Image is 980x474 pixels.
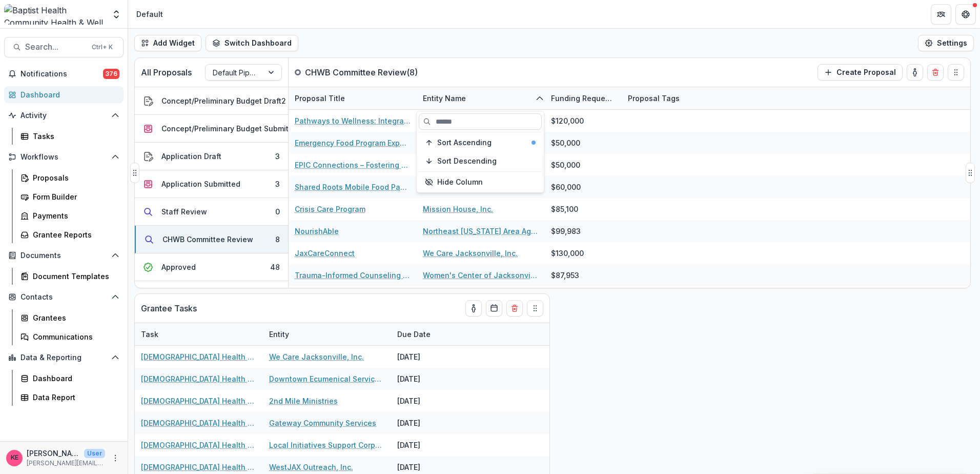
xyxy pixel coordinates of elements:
button: Add Widget [134,35,201,51]
a: Form Builder [16,188,124,205]
div: Katie E [11,455,18,461]
button: Hide Column [419,174,542,190]
div: 3 [275,151,280,162]
svg: sorted ascending [536,94,544,103]
button: Open Data & Reporting [4,349,124,366]
button: Switch Dashboard [206,35,298,51]
p: [PERSON_NAME][EMAIL_ADDRESS][DOMAIN_NAME] [27,459,105,468]
span: Contacts [21,293,107,302]
button: Delete card [506,300,523,317]
a: Dashboard [4,86,124,103]
span: Data & Reporting [21,353,107,362]
a: Communications [16,328,124,345]
div: Data Report [33,392,115,403]
div: $50,000 [551,137,580,148]
a: Women's Center of Jacksonville, Inc [423,270,539,281]
a: Mission House, Inc. [423,204,493,214]
a: Grantees [16,309,124,326]
div: Entity [263,329,295,340]
button: Concept/Preliminary Budget Draft2 [135,87,288,115]
p: All Proposals [141,66,192,78]
span: Notifications [21,70,103,78]
img: Baptist Health Community Health & Well Being logo [4,4,105,25]
div: $87,953 [551,270,579,281]
span: Activity [21,111,107,120]
button: Drag [130,163,139,183]
button: Create Proposal [818,64,903,81]
div: Funding Requested [545,87,622,109]
button: Open Contacts [4,289,124,305]
a: [DEMOGRAPHIC_DATA] Health Strategic Investment Impact Report [141,351,257,362]
button: Sort Descending [419,153,542,169]
div: 3 [275,179,280,189]
button: Application Submitted3 [135,170,288,198]
a: Shared Roots Mobile Food Pantry [295,182,411,192]
div: Staff Review [161,206,207,217]
div: Task [135,323,263,345]
div: Document Templates [33,271,115,282]
div: Concept/Preliminary Budget Submitted [161,123,300,134]
div: Payments [33,210,115,221]
div: $130,000 [551,248,584,259]
div: [DATE] [391,368,468,390]
div: Entity [263,323,391,345]
a: Crisis Care Program [295,204,365,214]
div: $50,000 [551,160,580,170]
span: Sort Descending [437,157,497,166]
button: Calendar [486,300,502,317]
button: Drag [966,163,975,183]
button: Notifications376 [4,66,124,82]
span: Sort Ascending [437,139,492,147]
a: Data Report [16,389,124,406]
a: Downtown Ecumenical Services Council - DESC [269,373,385,384]
button: Drag [948,64,964,81]
button: Open entity switcher [109,4,124,25]
a: [DEMOGRAPHIC_DATA] Health Strategic Investment Impact Report 2 [141,373,257,384]
button: Search... [4,37,124,57]
button: Approved48 [135,253,288,281]
button: More [109,452,121,464]
a: Payments [16,207,124,224]
span: 376 [103,69,119,79]
div: Proposal Tags [622,87,750,109]
a: Grantee Reports [16,226,124,243]
div: Entity Name [417,87,545,109]
div: $60,000 [551,182,581,192]
div: Grantees [33,312,115,323]
div: Due Date [391,323,468,345]
a: [DEMOGRAPHIC_DATA] Health Strategic Investment Impact Report 2 [141,440,257,450]
span: Documents [21,251,107,260]
a: EPIC Connections – Fostering community and behavioral health linkages [295,160,411,170]
a: Dashboard [16,370,124,387]
a: Gateway Community Services [269,418,376,428]
div: Proposals [33,172,115,183]
div: Communications [33,331,115,342]
a: Pathways to Wellness: Integrated Mental Health Access for Northeast [US_STATE] Villages Supportiv... [295,115,411,126]
div: [DATE] [391,412,468,434]
a: Local Initiatives Support Corporation [269,440,385,450]
a: Tasks [16,128,124,145]
button: Sort Ascending [419,134,542,151]
div: Task [135,329,165,340]
a: Emergency Food Program Expansion [295,137,411,148]
button: Delete card [927,64,944,81]
div: Dashboard [33,373,115,384]
a: Document Templates [16,268,124,285]
button: Application Draft3 [135,143,288,170]
div: Due Date [391,329,437,340]
div: Proposal Title [289,87,417,109]
div: [DATE] [391,390,468,412]
button: Get Help [955,4,976,25]
a: 2nd Mile Ministries [269,396,338,406]
div: Proposal Title [289,93,351,104]
div: Proposal Tags [622,93,686,104]
p: User [84,449,105,458]
div: CHWB Committee Review [162,234,253,245]
div: Default [136,9,163,19]
div: Tasks [33,131,115,142]
div: 2 [281,95,286,106]
button: Concept/Preliminary Budget Submitted2 [135,115,288,143]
